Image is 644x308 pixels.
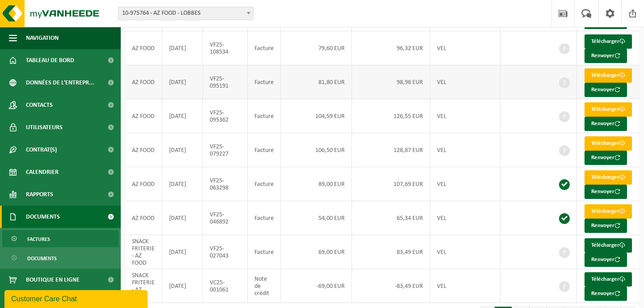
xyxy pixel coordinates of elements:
[430,133,500,167] td: VEL
[27,231,50,248] span: Factures
[281,99,352,133] td: 104,59 EUR
[162,235,203,269] td: [DATE]
[26,161,59,183] span: Calendrier
[203,269,248,303] td: VC25-001061
[162,133,203,167] td: [DATE]
[26,27,59,49] span: Navigation
[125,99,162,133] td: AZ FOOD
[125,201,162,235] td: AZ FOOD
[26,183,53,206] span: Rapports
[585,170,632,185] a: Télécharger
[352,167,430,201] td: 107,69 EUR
[248,99,281,133] td: Facture
[162,201,203,235] td: [DATE]
[352,201,430,235] td: 65,34 EUR
[26,49,74,72] span: Tableau de bord
[585,253,627,267] button: Renvoyer
[281,167,352,201] td: 89,00 EUR
[125,31,162,65] td: AZ FOOD
[162,167,203,201] td: [DATE]
[162,65,203,99] td: [DATE]
[203,167,248,201] td: VF25-063298
[26,206,60,228] span: Documents
[162,269,203,303] td: [DATE]
[203,235,248,269] td: VF25-027043
[585,287,627,301] button: Renvoyer
[281,31,352,65] td: 79,60 EUR
[248,235,281,269] td: Facture
[430,167,500,201] td: VEL
[125,235,162,269] td: SNACK FRITERIE - AZ FOOD
[26,72,94,94] span: Données de l'entrepr...
[162,99,203,133] td: [DATE]
[118,7,254,20] span: 10-975764 - AZ FOOD - LOBBES
[430,31,500,65] td: VEL
[352,65,430,99] td: 98,98 EUR
[26,139,57,161] span: Contrat(s)
[352,133,430,167] td: 128,87 EUR
[585,102,632,117] a: Télécharger
[352,235,430,269] td: 83,49 EUR
[352,269,430,303] td: -83,49 EUR
[27,250,57,267] span: Documents
[248,201,281,235] td: Facture
[26,116,63,139] span: Utilisateurs
[585,49,627,63] button: Renvoyer
[162,31,203,65] td: [DATE]
[248,65,281,99] td: Facture
[352,99,430,133] td: 126,55 EUR
[585,136,632,151] a: Télécharger
[585,34,632,49] a: Télécharger
[430,99,500,133] td: VEL
[119,7,253,20] span: 10-975764 - AZ FOOD - LOBBES
[352,31,430,65] td: 96,32 EUR
[585,219,627,233] button: Renvoyer
[585,185,627,199] button: Renvoyer
[203,65,248,99] td: VF25-095191
[585,117,627,131] button: Renvoyer
[585,272,632,287] a: Télécharger
[248,133,281,167] td: Facture
[585,68,632,83] a: Télécharger
[430,235,500,269] td: VEL
[26,94,53,116] span: Contacts
[203,201,248,235] td: VF25-046892
[125,133,162,167] td: AZ FOOD
[248,269,281,303] td: Note de crédit
[248,31,281,65] td: Facture
[125,65,162,99] td: AZ FOOD
[585,83,627,97] button: Renvoyer
[125,269,162,303] td: SNACK FRITERIE - AZ FOOD
[26,269,80,291] span: Boutique en ligne
[2,230,119,247] a: Factures
[281,269,352,303] td: -69,00 EUR
[203,31,248,65] td: VF25-108534
[248,167,281,201] td: Facture
[125,167,162,201] td: AZ FOOD
[430,201,500,235] td: VEL
[203,99,248,133] td: VF25-095362
[4,288,149,308] iframe: chat widget
[281,133,352,167] td: 106,50 EUR
[281,65,352,99] td: 81,80 EUR
[281,201,352,235] td: 54,00 EUR
[2,249,119,266] a: Documents
[585,204,632,219] a: Télécharger
[430,269,500,303] td: VEL
[430,65,500,99] td: VEL
[281,235,352,269] td: 69,00 EUR
[585,238,632,253] a: Télécharger
[203,133,248,167] td: VF25-079227
[585,151,627,165] button: Renvoyer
